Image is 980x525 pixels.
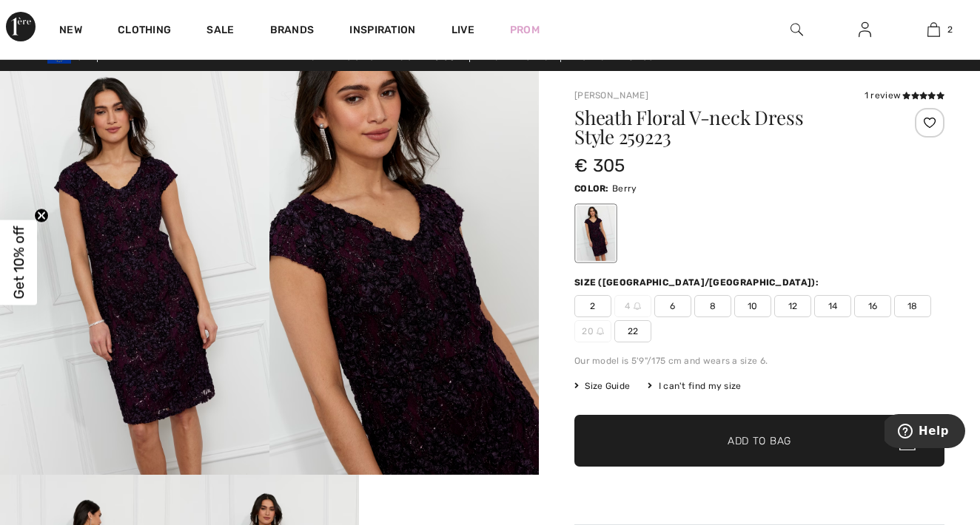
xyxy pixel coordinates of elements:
span: 2 [947,23,953,36]
img: My Bag [927,21,940,38]
iframe: Opens a widget where you can find more information [885,414,965,451]
img: search the website [791,21,803,38]
a: 2 [900,21,967,38]
span: Inspiration [349,24,415,39]
div: Berry [577,206,615,261]
a: Live [452,22,474,38]
span: 2 [574,295,611,317]
div: I can't find my size [648,379,741,393]
img: ring-m.svg [634,302,641,310]
button: Add to Bag [574,415,944,467]
div: Size ([GEOGRAPHIC_DATA]/[GEOGRAPHIC_DATA]): [574,276,822,289]
span: 22 [614,320,651,342]
span: Add to Bag [728,433,791,449]
a: [PERSON_NAME] [574,90,648,101]
button: Close teaser [34,209,49,223]
span: € 305 [574,155,625,176]
a: Clothing [118,24,171,39]
span: Get 10% off [10,226,27,299]
div: Our model is 5'9"/175 cm and wears a size 6. [574,354,944,367]
span: 4 [614,295,651,317]
span: 18 [894,295,931,317]
span: 16 [854,295,891,317]
a: Prom [510,22,540,38]
span: 6 [654,295,691,317]
img: Sheath Floral V-Neck Dress Style 259223. 2 [269,71,539,475]
div: 1 review [865,89,944,102]
a: Brands [270,24,315,39]
a: Sale [207,24,234,39]
span: 14 [814,295,851,317]
span: Color: [574,183,609,194]
img: My Info [859,21,871,38]
span: Size Guide [574,379,630,393]
span: 12 [774,295,811,317]
img: ring-m.svg [597,328,604,335]
span: 20 [574,320,611,342]
a: Sign In [847,21,883,39]
span: 8 [694,295,731,317]
h1: Sheath Floral V-neck Dress Style 259223 [574,108,883,146]
span: EUR [47,52,95,62]
span: 10 [734,295,771,317]
a: New [59,24,82,39]
img: 1ère Avenue [6,12,36,41]
span: Berry [612,183,637,194]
